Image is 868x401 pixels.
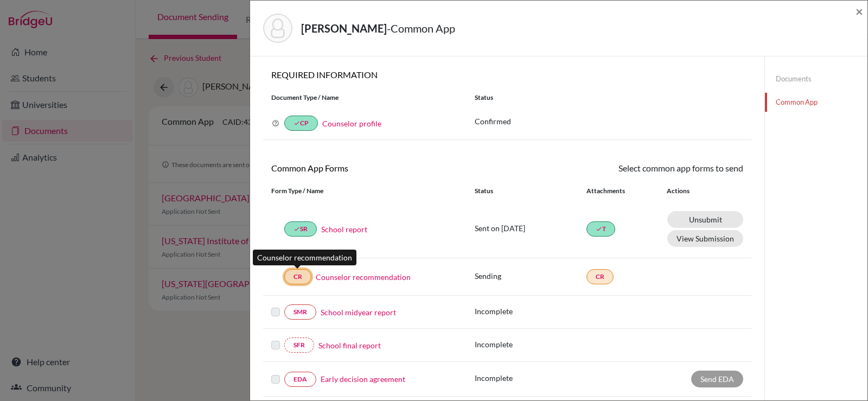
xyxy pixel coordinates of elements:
[586,186,654,196] div: Attachments
[293,226,300,232] i: done
[475,270,586,282] p: Sending
[253,250,356,265] div: Counselor recommendation
[475,116,743,127] p: Confirmed
[765,69,867,88] a: Documents
[856,3,863,19] span: ×
[263,93,467,103] div: Document Type / Name
[284,304,316,320] a: SMR
[316,271,411,283] a: Counselor recommendation
[284,221,317,237] a: doneSR
[263,69,751,80] h6: REQUIRED INFORMATION
[654,186,721,196] div: Actions
[322,119,381,128] a: Counselor profile
[856,5,863,18] button: Close
[321,224,367,235] a: School report
[321,307,396,318] a: School midyear report
[475,339,586,350] p: Incomplete
[475,305,586,317] p: Incomplete
[284,116,318,131] a: doneCP
[263,186,467,196] div: Form Type / Name
[284,372,316,387] a: EDA
[321,373,405,385] a: Early decision agreement
[691,371,743,387] div: Send EDA
[467,93,751,103] div: Status
[667,230,743,247] button: View Submission
[387,22,455,35] span: - Common App
[586,269,614,284] a: CR
[318,340,381,351] a: School final report
[667,211,743,228] a: Unsubmit
[263,163,507,173] h6: Common App Forms
[507,162,751,175] div: Select common app forms to send
[475,186,586,196] div: Status
[765,93,867,112] a: Common App
[293,120,300,126] i: done
[284,269,311,284] a: CR
[284,338,314,353] a: SFR
[475,372,586,384] p: Incomplete
[586,221,615,237] a: doneT
[475,222,586,234] p: Sent on [DATE]
[596,226,602,232] i: done
[301,22,387,35] strong: [PERSON_NAME]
